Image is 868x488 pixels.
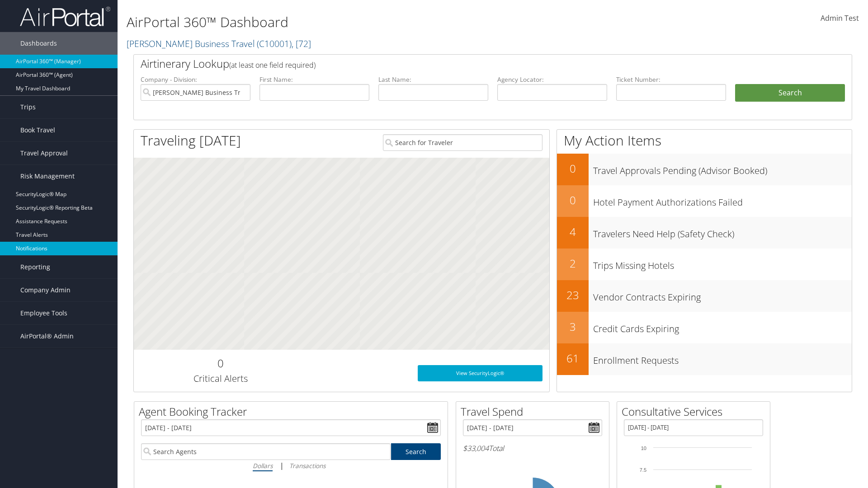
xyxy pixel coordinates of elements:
tspan: 10 [641,446,646,451]
label: Ticket Number: [616,75,726,84]
a: 0Hotel Payment Authorizations Failed [557,185,852,217]
span: Dashboards [20,32,57,55]
img: airportal-logo.png [20,6,110,27]
h3: Hotel Payment Authorizations Failed [593,192,852,209]
h3: Credit Cards Expiring [593,318,852,335]
a: 3Credit Cards Expiring [557,312,852,343]
a: Search [391,443,441,460]
a: [PERSON_NAME] Business Travel [127,38,311,50]
span: AirPortal® Admin [20,325,74,347]
h3: Travel Approvals Pending (Advisor Booked) [593,160,852,177]
span: Admin Test [821,13,859,23]
label: Agency Locator: [497,75,607,84]
button: Search [735,84,845,102]
a: 61Enrollment Requests [557,343,852,375]
h2: Consultative Services [622,404,770,419]
span: Trips [20,96,36,118]
a: 4Travelers Need Help (Safety Check) [557,217,852,249]
h2: Travel Spend [461,404,609,419]
input: Search for Traveler [383,134,542,151]
h2: 0 [557,161,589,176]
tspan: 7.5 [640,467,646,473]
h2: 61 [557,351,589,366]
label: Last Name: [378,75,488,84]
h1: AirPortal 360™ Dashboard [127,13,615,32]
i: Dollars [253,461,273,470]
span: Risk Management [20,165,75,188]
a: 0Travel Approvals Pending (Advisor Booked) [557,154,852,185]
div: | [141,460,441,471]
label: Company - Division: [141,75,250,84]
span: ( C10001 ) [257,38,292,50]
span: Company Admin [20,279,71,301]
span: Travel Approval [20,142,68,164]
span: Book Travel [20,119,55,141]
h1: My Action Items [557,131,852,150]
label: First Name: [259,75,369,84]
a: Admin Test [821,5,859,33]
h3: Enrollment Requests [593,350,852,367]
h2: 0 [141,356,300,371]
span: Employee Tools [20,302,67,324]
h2: 2 [557,256,589,271]
h2: Airtinerary Lookup [141,56,785,71]
i: Transactions [289,461,325,470]
h2: 4 [557,224,589,239]
h3: Trips Missing Hotels [593,255,852,272]
h1: Traveling [DATE] [141,131,241,150]
a: View SecurityLogic® [418,365,542,381]
a: 2Trips Missing Hotels [557,249,852,280]
a: 23Vendor Contracts Expiring [557,280,852,312]
h6: Total [463,443,602,453]
h2: 3 [557,319,589,334]
h2: 23 [557,287,589,303]
input: Search Agents [141,443,391,460]
h2: Agent Booking Tracker [139,404,448,419]
h3: Travelers Need Help (Safety Check) [593,223,852,240]
h3: Critical Alerts [141,372,300,385]
span: , [ 72 ] [292,38,311,50]
span: $33,004 [463,443,489,453]
span: Reporting [20,256,50,278]
span: (at least one field required) [229,60,316,70]
h3: Vendor Contracts Expiring [593,286,852,304]
h2: 0 [557,192,589,208]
